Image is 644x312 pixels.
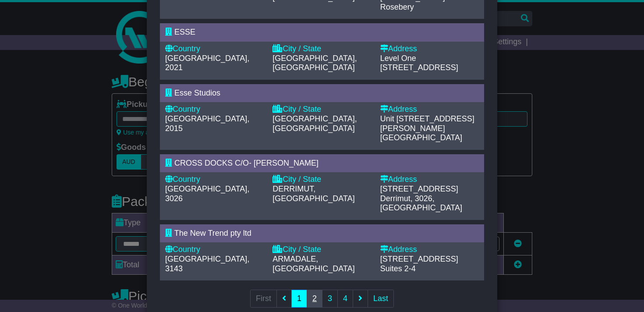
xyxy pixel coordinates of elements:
span: DERRIMUT, [GEOGRAPHIC_DATA] [272,184,354,203]
div: Address [380,175,479,184]
div: City / State [272,245,371,255]
span: ESSE [174,28,195,36]
span: [STREET_ADDRESS] [380,184,458,193]
span: The New Trend pty ltd [174,229,251,238]
div: Address [380,44,479,54]
span: [GEOGRAPHIC_DATA], 3026 [165,184,249,203]
div: City / State [272,44,371,54]
span: Rosebery [380,3,414,11]
span: [GEOGRAPHIC_DATA] [380,133,462,142]
div: Country [165,44,264,54]
div: City / State [272,175,371,184]
span: [GEOGRAPHIC_DATA], [GEOGRAPHIC_DATA] [272,54,357,72]
div: Address [380,105,479,114]
span: Suites 2-4 [380,264,416,273]
span: CROSS DOCKS C/O- [PERSON_NAME] [174,159,318,167]
span: [GEOGRAPHIC_DATA], 2021 [165,54,249,72]
a: 4 [337,290,353,308]
span: Derrimut, 3026, [GEOGRAPHIC_DATA] [380,194,462,213]
span: Level One [380,54,416,63]
a: 2 [307,290,322,308]
a: 3 [322,290,338,308]
div: Country [165,245,264,255]
div: Country [165,175,264,184]
span: [STREET_ADDRESS] [380,63,458,72]
span: [GEOGRAPHIC_DATA], 2015 [165,114,249,133]
span: ARMADALE, [GEOGRAPHIC_DATA] [272,255,354,273]
a: Last [368,290,394,308]
div: City / State [272,105,371,114]
span: [GEOGRAPHIC_DATA], [GEOGRAPHIC_DATA] [272,114,357,133]
span: Unit [STREET_ADDRESS][PERSON_NAME] [380,114,474,133]
div: Country [165,105,264,114]
a: 1 [291,290,307,308]
div: Address [380,245,479,255]
span: Esse Studios [174,89,220,97]
span: [STREET_ADDRESS] [380,255,458,263]
span: [GEOGRAPHIC_DATA], 3143 [165,255,249,273]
